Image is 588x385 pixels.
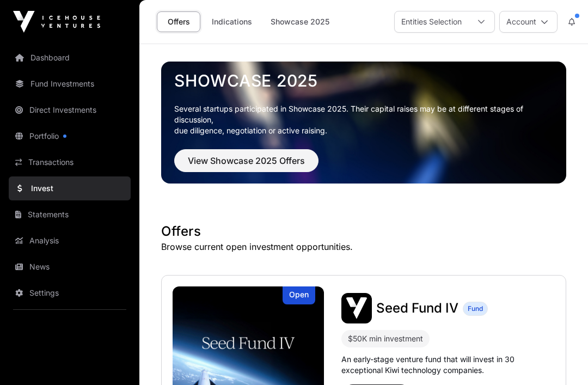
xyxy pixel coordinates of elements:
a: Dashboard [9,46,131,70]
span: View Showcase 2025 Offers [188,154,305,167]
p: Browse current open investment opportunities. [161,240,566,253]
a: Showcase 2025 [174,71,553,90]
a: Portfolio [9,124,131,148]
iframe: Chat Widget [534,333,588,385]
a: Fund Investments [9,72,131,96]
span: Seed Fund IV [376,300,458,316]
a: Analysis [9,229,131,253]
img: Icehouse Ventures Logo [13,11,100,33]
p: An early-stage venture fund that will invest in 30 exceptional Kiwi technology companies. [341,354,555,376]
a: View Showcase 2025 Offers [174,160,318,171]
a: Direct Investments [9,98,131,122]
a: Transactions [9,150,131,174]
a: Settings [9,281,131,305]
a: News [9,255,131,279]
a: Statements [9,203,131,227]
span: Fund [468,304,483,313]
a: Invest [9,176,131,200]
div: $50K min investment [341,330,430,347]
button: Account [499,11,558,33]
a: Indications [205,11,259,32]
div: $50K min investment [348,332,423,345]
p: Several startups participated in Showcase 2025. Their capital raises may be at different stages o... [174,103,553,136]
img: Showcase 2025 [161,62,566,184]
img: Seed Fund IV [341,293,372,323]
button: View Showcase 2025 Offers [174,149,318,172]
a: Seed Fund IV [376,300,458,317]
div: Entities Selection [395,11,468,32]
a: Showcase 2025 [264,11,336,32]
a: Offers [157,11,200,32]
h1: Offers [161,223,566,240]
div: Open [283,286,315,304]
